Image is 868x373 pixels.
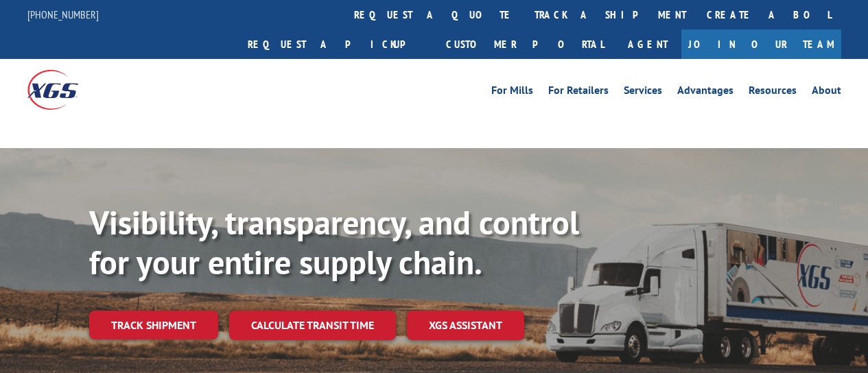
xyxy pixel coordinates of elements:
[89,201,579,283] b: Visibility, transparency, and control for your entire supply chain.
[229,311,396,340] a: Calculate transit time
[237,29,436,59] a: Request a pickup
[548,85,609,100] a: For Retailers
[749,85,797,100] a: Resources
[812,85,841,100] a: About
[624,85,662,100] a: Services
[677,85,734,100] a: Advantages
[407,311,524,340] a: XGS ASSISTANT
[491,85,533,100] a: For Mills
[436,29,614,59] a: Customer Portal
[681,29,841,59] a: Join Our Team
[27,8,99,21] a: [PHONE_NUMBER]
[89,311,218,339] a: Track shipment
[614,29,681,59] a: Agent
